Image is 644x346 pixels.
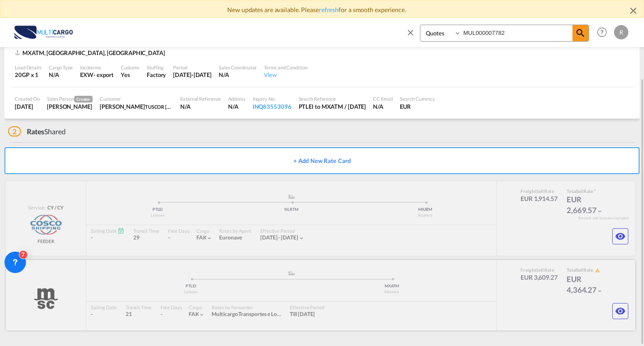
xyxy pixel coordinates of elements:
span: Help [594,25,610,40]
div: N/A [219,71,257,79]
div: Period [173,64,212,71]
div: Load Details [15,64,42,71]
div: ALEJANDRA CARRILLO [100,103,173,111]
div: Address [228,95,245,102]
div: - export [93,71,114,79]
md-icon: icon-eye [615,231,626,242]
div: INQ83553096 [253,103,292,111]
div: Sales Coordinator [219,64,257,71]
img: 82db67801a5411eeacfdbd8acfa81e61.png [13,22,74,43]
div: PTLEI to MXATM / 18 Jul 2025 [299,103,366,111]
span: icon-magnify [572,25,589,41]
div: Search Reference [299,95,366,102]
div: R [614,25,628,39]
div: Incoterms [80,64,114,71]
span: TUSCOR [PERSON_NAME] [145,103,203,110]
a: refresh [319,6,339,13]
div: N/A [373,103,393,111]
input: Enter Quotation Number [461,25,572,41]
div: Shared [8,127,66,137]
md-icon: icon-magnify [575,28,586,38]
div: Stuffing [147,64,166,71]
div: EXW [80,71,93,79]
div: Customs [121,64,140,71]
div: Inquiry No. [253,95,292,102]
div: 31 Jul 2025 [173,71,212,79]
div: Search Currency [400,95,435,102]
div: Help [594,25,614,41]
div: Created On [15,95,40,102]
md-icon: icon-close [406,27,415,37]
div: Cargo Type [49,64,73,71]
span: Creator [74,96,93,103]
div: CC Email [373,95,393,102]
div: Factory Stuffing [147,71,166,79]
div: External Reference [180,95,221,102]
div: MXATM, Altamira, Americas [15,49,167,57]
button: icon-eye [612,228,628,244]
div: 18 Jul 2025 [15,103,40,111]
span: 2 [8,126,21,137]
button: + Add New Rate Card [4,147,640,174]
div: Sales Person [47,95,93,103]
div: N/A [228,103,245,111]
div: Customer [100,95,173,102]
div: EUR [400,103,435,111]
div: Ricardo Santos [47,103,93,111]
span: icon-close [406,25,420,46]
div: Terms and Condition [264,64,307,71]
div: Yes [121,71,140,79]
div: View [264,71,307,79]
button: icon-eye [612,303,628,319]
div: New updates are available. Please for a smooth experience. [1,5,643,14]
md-icon: icon-eye [615,306,626,316]
div: N/A [180,103,221,111]
span: Rates [27,127,45,136]
md-icon: icon-close [628,5,639,16]
div: 20GP x 1 [15,71,42,79]
div: N/A [49,71,73,79]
